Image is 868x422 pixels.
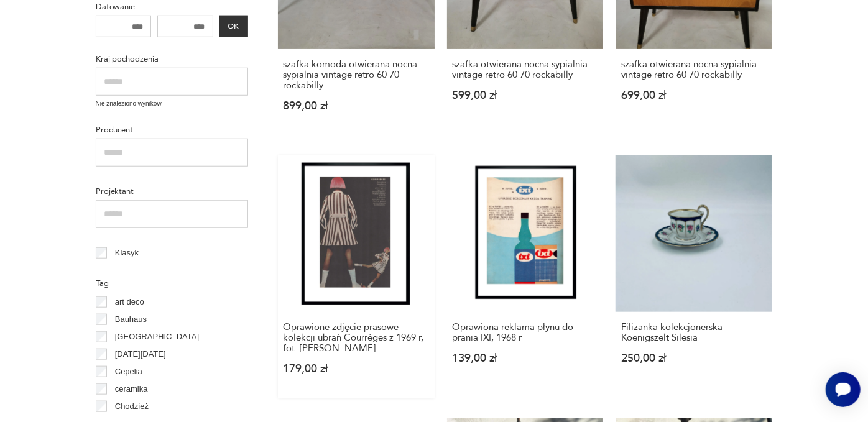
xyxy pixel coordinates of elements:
[96,123,248,137] p: Producent
[115,246,139,260] p: Klasyk
[96,185,248,198] p: Projektant
[96,277,248,290] p: Tag
[616,155,772,398] a: Filiżanka kolekcjonerska Koenigszelt SilesiaFiliżanka kolekcjonerska Koenigszelt Silesia250,00 zł
[453,59,598,80] h3: szafka otwierana nocna sypialnia vintage retro 60 70 rockabilly
[115,313,147,326] p: Bauhaus
[115,295,144,309] p: art deco
[284,101,429,111] p: 899,00 zł
[115,330,199,344] p: [GEOGRAPHIC_DATA]
[453,90,598,101] p: 599,00 zł
[115,347,166,361] p: [DATE][DATE]
[284,322,429,354] h3: Oprawione zdjęcie prasowe kolekcji ubrań Courrèges z 1969 r, fot. [PERSON_NAME]
[115,365,142,378] p: Cepelia
[621,59,767,80] h3: szafka otwierana nocna sypialnia vintage retro 60 70 rockabilly
[453,322,598,343] h3: Oprawiona reklama płynu do prania IXI, 1968 r
[826,372,861,407] iframe: Smartsupp widget button
[621,322,767,343] h3: Filiżanka kolekcjonerska Koenigszelt Silesia
[96,99,248,109] p: Nie znaleziono wyników
[96,52,248,66] p: Kraj pochodzenia
[621,353,767,364] p: 250,00 zł
[115,382,148,396] p: ceramika
[284,364,429,374] p: 179,00 zł
[453,353,598,364] p: 139,00 zł
[447,155,604,398] a: Oprawiona reklama płynu do prania IXI, 1968 rOprawiona reklama płynu do prania IXI, 1968 r139,00 zł
[284,59,429,91] h3: szafka komoda otwierana nocna sypialnia vintage retro 60 70 rockabilly
[115,400,149,413] p: Chodzież
[278,155,435,398] a: Oprawione zdjęcie prasowe kolekcji ubrań Courrèges z 1969 r, fot. Helmut NewtonOprawione zdjęcie ...
[621,90,767,101] p: 699,00 zł
[219,16,248,37] button: OK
